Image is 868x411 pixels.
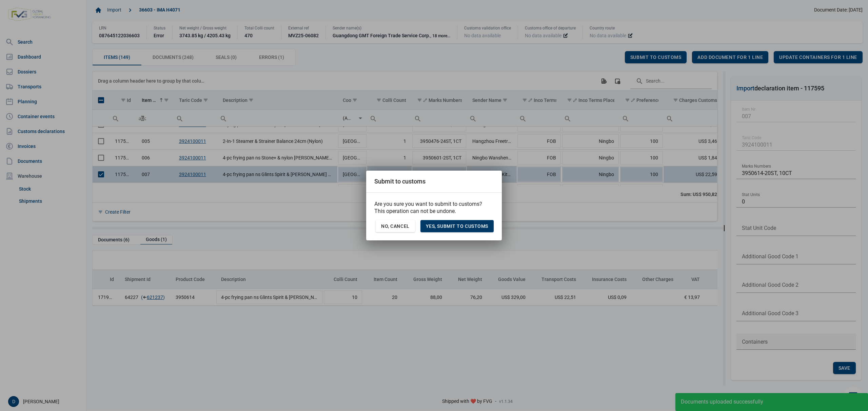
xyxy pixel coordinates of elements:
[376,220,415,232] div: No, Cancel
[420,220,494,232] div: Yes, Submit to customs
[374,177,426,185] div: Submit to customs
[374,201,494,215] p: Are you sure you want to submit to customs? This operation can not be undone.
[381,223,410,229] span: No, Cancel
[426,223,488,229] span: Yes, Submit to customs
